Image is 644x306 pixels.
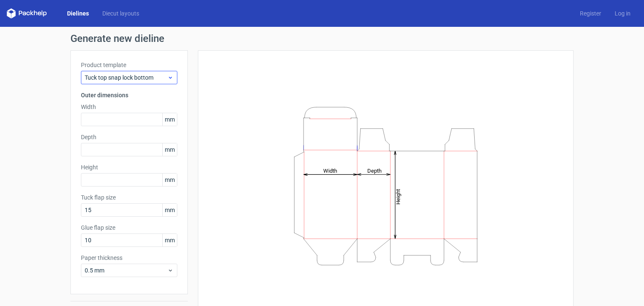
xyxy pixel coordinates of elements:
[81,163,177,171] label: Height
[162,204,177,216] span: mm
[60,9,96,18] a: Dielines
[81,91,177,99] h3: Outer dimensions
[162,234,177,246] span: mm
[573,9,608,18] a: Register
[162,174,177,186] span: mm
[162,143,177,156] span: mm
[81,61,177,69] label: Product template
[367,167,382,174] tspan: Depth
[81,193,177,202] label: Tuck flap size
[96,9,146,18] a: Diecut layouts
[395,189,401,204] tspan: Height
[323,167,337,174] tspan: Width
[85,73,167,82] span: Tuck top snap lock bottom
[608,9,637,18] a: Log in
[162,113,177,126] span: mm
[81,254,177,262] label: Paper thickness
[85,266,167,275] span: 0.5 mm
[81,223,177,232] label: Glue flap size
[81,103,177,111] label: Width
[70,34,574,44] h1: Generate new dieline
[81,133,177,141] label: Depth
